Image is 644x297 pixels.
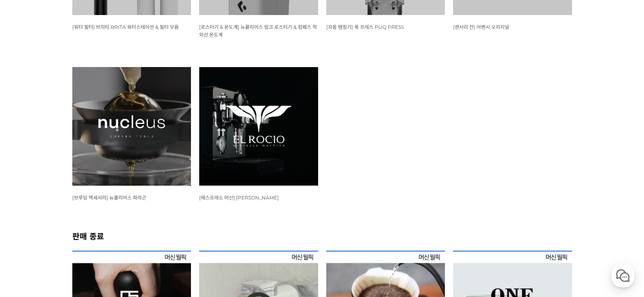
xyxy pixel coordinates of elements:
a: [워터 필터] 브리타 BRITA 워터스테이션 & 필터 모음 [72,24,179,30]
span: [워터 필터] 브리타 BRITA 워터스테이션 & 필터 모음 [72,24,179,30]
span: [로스터기 & 온도계] 뉴클리어스 링크 로스터기 & 컴패스 적외선 온도계 [199,24,317,38]
span: [자동 탬핑기] 푹 프레스 PUQ PRESS [326,24,404,30]
a: 홈 [2,230,54,250]
span: [센서리 잔] 아벤시 오리지널 [453,24,509,30]
span: 대화 [74,242,84,249]
a: 설정 [105,230,156,250]
span: 홈 [26,242,30,248]
h2: 판매 종료 [72,230,572,242]
img: 엘로치오 마누스S [199,67,318,186]
a: 대화 [54,230,105,250]
span: [브루잉 액세서리] 뉴클리어스 파라곤 [72,195,146,201]
img: 뉴클리어스 파라곤 [72,67,191,186]
a: [브루잉 액세서리] 뉴클리어스 파라곤 [72,194,146,201]
a: [에스프레소 머신] [PERSON_NAME] [199,194,279,201]
a: [자동 탬핑기] 푹 프레스 PUQ PRESS [326,24,404,30]
span: [에스프레소 머신] [PERSON_NAME] [199,195,279,201]
a: [센서리 잔] 아벤시 오리지널 [453,24,509,30]
a: [로스터기 & 온도계] 뉴클리어스 링크 로스터기 & 컴패스 적외선 온도계 [199,24,317,38]
span: 설정 [126,242,135,248]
